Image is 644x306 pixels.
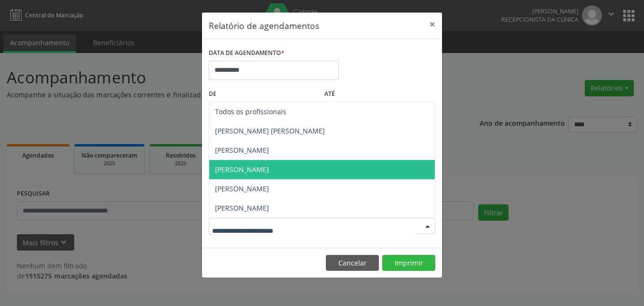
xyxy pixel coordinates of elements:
[209,87,320,102] label: De
[215,126,325,135] span: [PERSON_NAME] [PERSON_NAME]
[215,203,269,213] span: [PERSON_NAME]
[215,146,269,155] span: [PERSON_NAME]
[324,87,435,102] label: ATÉ
[382,255,435,271] button: Imprimir
[209,19,319,32] h5: Relatório de agendamentos
[326,255,379,271] button: Cancelar
[215,107,286,116] span: Todos os profissionais
[423,13,442,36] button: Close
[215,184,269,193] span: [PERSON_NAME]
[209,46,284,61] label: DATA DE AGENDAMENTO
[215,165,269,174] span: [PERSON_NAME]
